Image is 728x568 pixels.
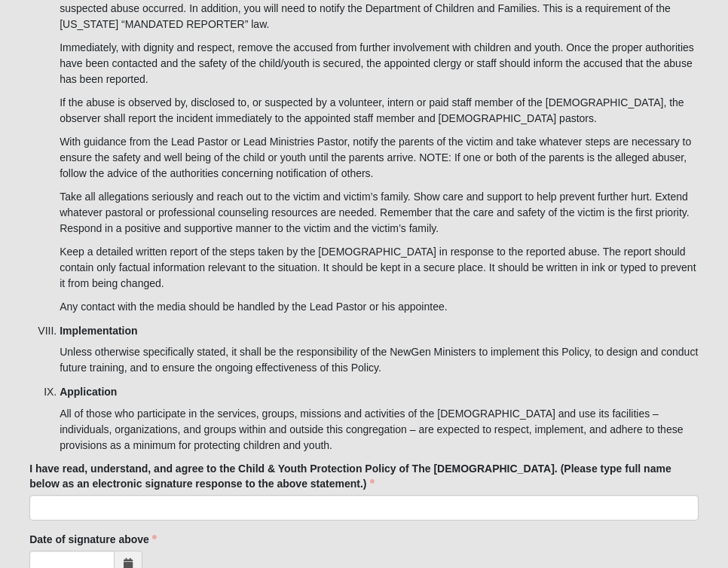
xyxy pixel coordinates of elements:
h5: Application [60,386,699,399]
label: I have read, understand, and agree to the Child & Youth Protection Policy of The [DEMOGRAPHIC_DAT... [29,461,699,491]
label: Date of signature above [29,532,157,547]
h5: Implementation [60,325,699,337]
p: If the abuse is observed by, disclosed to, or suspected by a volunteer, intern or paid staff memb... [60,95,699,127]
p: Unless otherwise specifically stated, it shall be the responsibility of the NewGen Ministers to i... [60,344,699,376]
p: All of those who participate in the services, groups, missions and activities of the [DEMOGRAPHIC... [60,406,699,453]
p: Keep a detailed written report of the steps taken by the [DEMOGRAPHIC_DATA] in response to the re... [60,244,699,292]
p: Take all allegations seriously and reach out to the victim and victim’s family. Show care and sup... [60,189,699,237]
p: Immediately, with dignity and respect, remove the accused from further involvement with children ... [60,40,699,87]
p: Any contact with the media should be handled by the Lead Pastor or his appointee. [60,299,699,315]
p: With guidance from the Lead Pastor or Lead Ministries Pastor, notify the parents of the victim an... [60,134,699,182]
